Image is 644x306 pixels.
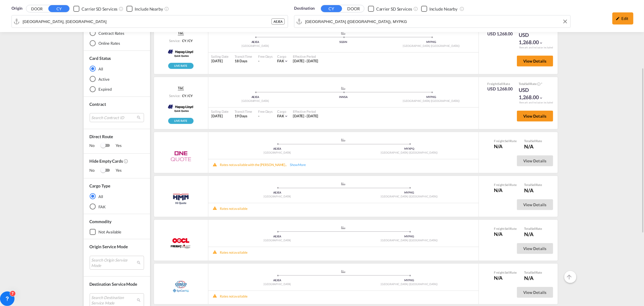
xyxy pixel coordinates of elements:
[517,111,553,122] button: View Details
[566,273,573,281] md-icon: icon-arrow-up
[505,271,510,274] span: Sell
[26,5,47,12] button: DOOR
[612,12,633,24] div: icon-pencilEdit
[178,86,184,90] span: T&C
[211,95,300,99] div: AEJEA
[524,226,542,231] div: Total Rate
[340,270,347,273] md-icon: assets/icons/custom/ship-fill.svg
[531,139,536,143] span: Sell
[517,243,553,254] button: View Details
[494,226,518,231] div: Freight Rate
[293,54,319,59] div: Effective Period
[90,183,110,189] div: Cargo Type
[169,38,181,43] span: Service:
[494,187,518,194] div: N/A
[220,250,248,255] div: Rates not available
[167,45,195,60] img: Hapag-Lloyd Spot
[517,155,553,166] button: View Details
[284,114,288,118] md-icon: icon-chevron-down
[90,244,128,249] span: Origin Service Mode
[505,139,510,143] span: Sell
[168,63,194,69] img: rpa-live-rate.png
[523,114,547,119] span: View Details
[519,86,549,101] div: USD 1,268.00
[305,17,567,26] input: Search by Port
[517,199,553,210] button: View Details
[494,139,518,143] div: Freight Rate
[293,109,319,114] div: Effective Period
[498,82,503,86] span: Sell
[494,270,518,275] div: Freight Rate
[531,183,536,187] span: Sell
[294,5,315,11] span: Destination
[258,114,259,119] div: -
[343,239,476,243] div: [GEOGRAPHIC_DATA] ([GEOGRAPHIC_DATA])
[181,93,193,98] div: CY / CY
[299,40,387,44] div: SGSIN
[343,278,476,282] div: MYPKG
[166,148,195,163] img: ONE QUOTE
[110,168,122,174] span: Yes
[505,183,510,187] span: Sell
[524,270,542,275] div: Total Rate
[90,76,144,82] md-radio-button: Active
[524,139,542,143] div: Total Rate
[211,44,300,48] div: [GEOGRAPHIC_DATA]
[277,59,284,63] span: FAK
[11,5,22,11] span: Origin
[293,59,319,63] span: [DATE] - [DATE]
[487,86,513,92] div: USD 1,268.00
[277,109,288,114] div: Cargo
[343,235,476,239] div: MYPKG
[524,183,542,187] div: Total Rate
[321,5,342,12] button: CY
[387,44,476,48] div: [GEOGRAPHIC_DATA] ([GEOGRAPHIC_DATA])
[99,229,122,235] div: not available
[494,231,518,237] div: N/A
[523,290,547,295] span: View Details
[616,16,620,21] md-icon: icon-pencil
[90,102,106,107] span: Contract
[73,5,117,12] md-checkbox: Checkbox No Ink
[211,109,229,114] div: Sailing Date
[487,82,513,86] div: Freight Rate
[541,82,543,86] span: Subject to Remarks
[343,191,476,195] div: MYPKG
[211,151,344,155] div: [GEOGRAPHIC_DATA]
[211,282,344,286] div: [GEOGRAPHIC_DATA]
[168,63,194,69] div: Rollable available
[343,195,476,199] div: [GEOGRAPHIC_DATA] ([GEOGRAPHIC_DATA])
[168,118,194,124] div: Rollable available
[213,163,220,167] md-icon: icon-alert
[167,279,195,295] img: COSCO SynconHub
[524,143,542,150] div: N/A
[515,46,558,49] div: Remark and Inclusion included
[82,6,117,12] div: Carrier SD Services
[168,118,194,124] img: rpa-live-rate.png
[460,6,464,11] md-icon: Unchecked: Ignores neighbouring ports when fetching rates.Checked : Includes neighbouring ports w...
[90,193,144,199] md-radio-button: All
[211,191,344,195] div: AEJEA
[12,15,288,28] md-input-container: Jebel Ali, AEJEA
[343,151,476,155] div: [GEOGRAPHIC_DATA] ([GEOGRAPHIC_DATA])
[211,54,229,59] div: Sailing Date
[277,54,288,59] div: Cargo
[387,40,476,44] div: MYPKG
[220,162,287,167] div: Rates not available with the [PERSON_NAME]...
[90,158,144,168] span: Hide Empty Cards
[561,17,570,26] button: Clear Input
[387,95,476,99] div: MYPKG
[293,114,319,119] div: 02 Sep 2025 - 30 Sep 2025
[413,6,418,11] md-icon: Unchecked: Search for CY (Container Yard) services for all selected carriers.Checked : Search for...
[135,6,163,12] div: Include Nearby
[287,162,314,167] div: Show More
[220,206,248,211] div: Rates not available
[90,168,101,174] span: No
[167,236,195,251] img: OOCL FreightSmart
[211,278,344,282] div: AEJEA
[169,93,181,98] span: Service:
[90,134,144,143] span: Direct Route
[90,66,144,72] md-radio-button: All
[376,6,412,12] div: Carrier SD Services
[505,227,510,230] span: Sell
